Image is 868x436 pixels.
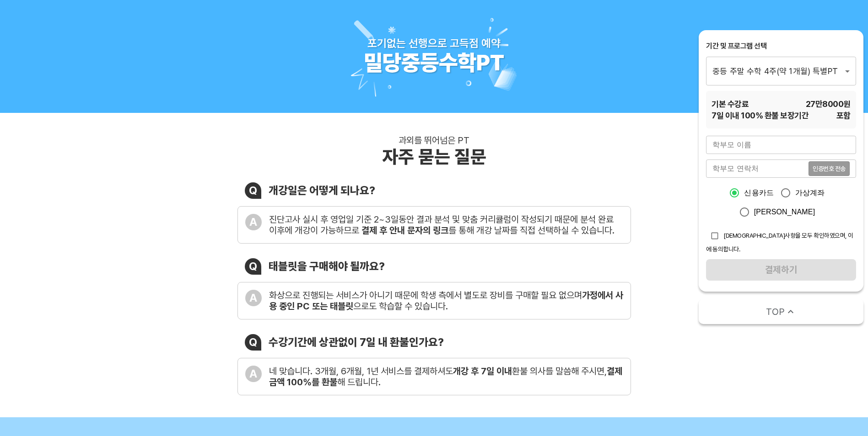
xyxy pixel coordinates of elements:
div: 진단고사 실시 후 영업일 기준 2~3일동안 결과 분석 및 맞춤 커리큘럼이 작성되기 때문에 분석 완료 이후에 개강이 가능하므로 를 통해 개강 날짜를 직접 선택하실 수 있습니다. [269,214,623,236]
b: 결제 후 안내 문자의 링크 [361,225,448,236]
div: 밀당중등수학PT [364,50,504,76]
div: 태블릿을 구매해야 될까요? [269,260,385,273]
div: 수강기간에 상관없이 7일 내 환불인가요? [269,335,444,349]
span: 신용카드 [744,187,774,198]
div: 개강일은 어떻게 되나요? [269,184,375,197]
input: 학부모 연락처를 입력해주세요 [706,160,809,178]
div: 자주 묻는 질문 [382,146,486,168]
span: 포함 [836,110,851,121]
div: A [245,366,262,382]
span: [PERSON_NAME] [754,207,815,218]
div: 과외를 뛰어넘은 PT [399,135,469,146]
div: 포기없는 선행으로 고득점 예약 [367,37,501,50]
span: 27만8000 원 [806,98,851,110]
b: 가정에서 사용 중인 PC 또는 태블릿 [269,290,623,312]
div: 네 맞습니다. 3개월, 6개월, 1년 서비스를 결제하셔도 환불 의사를 말씀해 주시면, 해 드립니다. [269,366,623,388]
div: 기간 및 프로그램 선택 [706,41,856,51]
span: 기본 수강료 [712,98,749,110]
div: A [245,214,262,230]
div: A [245,290,262,306]
span: TOP [766,305,785,318]
b: 개강 후 7일 이내 [453,366,512,377]
input: 학부모 이름을 입력해주세요 [706,136,856,154]
div: Q [245,334,261,351]
span: [DEMOGRAPHIC_DATA]사항을 모두 확인하였으며, 이에 동의합니다. [706,232,853,253]
b: 결제금액 100%를 환불 [269,366,622,388]
div: Q [245,182,261,199]
span: 가상계좌 [795,187,825,198]
div: 중등 주말 수학 4주(약 1개월) 특별PT [706,57,856,85]
span: 7 일 이내 100% 환불 보장기간 [712,110,809,121]
button: TOP [699,299,863,324]
div: 화상으로 진행되는 서비스가 아니기 때문에 학생 측에서 별도로 장비를 구매할 필요 없으며 으로도 학습할 수 있습니다. [269,290,623,312]
div: Q [245,258,261,275]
